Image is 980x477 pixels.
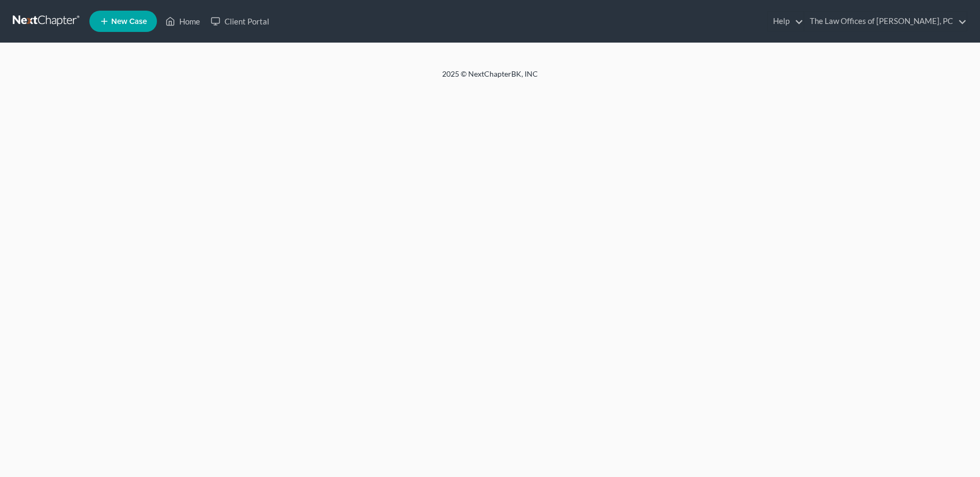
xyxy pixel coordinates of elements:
[205,12,275,31] a: Client Portal
[187,69,793,88] div: 2025 © NextChapterBK, INC
[160,12,205,31] a: Home
[768,12,803,31] a: Help
[804,12,967,31] a: The Law Offices of [PERSON_NAME], PC
[89,11,157,32] new-legal-case-button: New Case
